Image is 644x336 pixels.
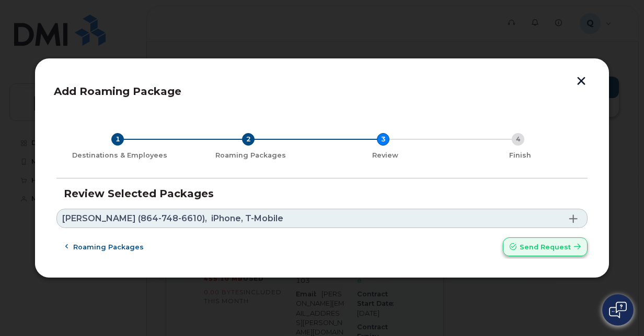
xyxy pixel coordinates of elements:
[211,214,283,223] span: iPhone, T-Mobile
[61,151,179,160] div: Destinations & Employees
[62,214,207,223] span: [PERSON_NAME] (864-748-6610),
[503,237,588,256] button: Send request
[512,133,524,146] div: 4
[457,151,583,160] div: Finish
[520,242,571,252] span: Send request
[609,302,627,318] img: Open chat
[54,85,181,98] span: Add Roaming Package
[56,209,588,228] a: [PERSON_NAME] (864-748-6610),iPhone, T-Mobile
[242,133,255,146] div: 2
[64,188,580,199] h3: Review Selected Packages
[187,151,314,160] div: Roaming Packages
